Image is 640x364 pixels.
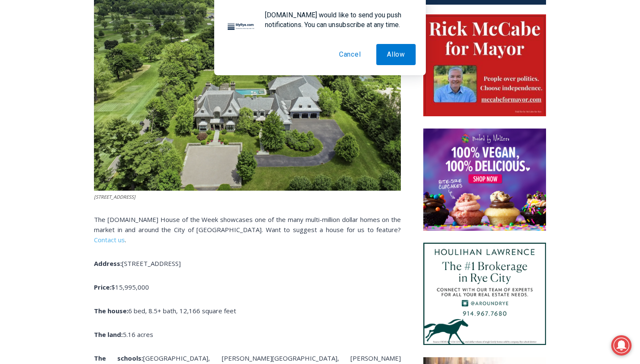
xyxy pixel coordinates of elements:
[94,283,111,291] b: Price:
[94,258,401,268] p: [STREET_ADDRESS]
[214,0,400,82] div: "[PERSON_NAME] and I covered the [DATE] Parade, which was a really eye opening experience as I ha...
[94,329,401,339] p: 5.16 acres
[94,214,401,245] p: The [DOMAIN_NAME] House of the Week showcases one of the many multi-million dollar homes on the m...
[94,193,401,201] figcaption: [STREET_ADDRESS]
[94,307,128,315] b: The house:
[328,44,372,65] button: Cancel
[423,243,546,345] img: Houlihan Lawrence The #1 Brokerage in Rye City
[94,259,122,268] strong: Address:
[224,10,258,44] img: notification icon
[221,84,392,103] span: Intern @ [DOMAIN_NAME]
[204,82,410,105] a: Intern @ [DOMAIN_NAME]
[258,10,416,30] div: [DOMAIN_NAME] would like to send you push notifications. You can unsubscribe at any time.
[94,306,401,316] p: 6 bed, 8.5+ bath, 12,166 square feet
[94,235,125,244] a: Contact us
[423,129,546,231] img: Baked by Melissa
[376,44,416,65] button: Allow
[94,330,123,339] b: The land:
[94,282,401,292] p: $15,995,000
[94,354,143,362] b: The schools:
